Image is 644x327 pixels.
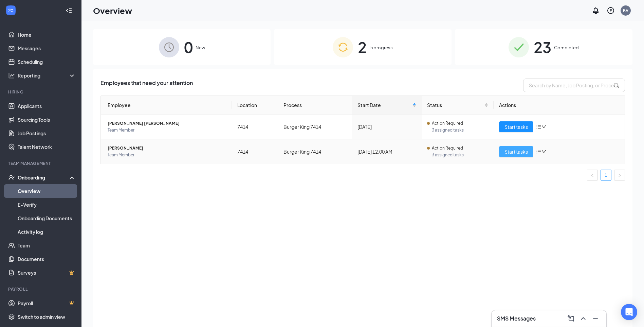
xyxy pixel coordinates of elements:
li: Previous Page [587,170,598,180]
span: bars [536,124,541,130]
span: Status [427,101,483,109]
h1: Overview [93,5,132,16]
svg: Collapse [66,7,72,14]
span: 3 assigned tasks [432,127,489,134]
a: Applicants [18,99,76,113]
span: Start tasks [504,148,528,155]
a: Onboarding Documents [18,211,76,225]
span: Completed [554,44,579,51]
a: Job Postings [18,126,76,140]
button: right [614,170,625,180]
span: Start tasks [504,123,528,131]
a: Scheduling [18,55,76,69]
span: 23 [534,35,551,59]
a: PayrollCrown [18,296,76,310]
span: right [618,173,622,177]
th: Process [278,96,352,115]
div: Hiring [8,89,74,95]
a: Sourcing Tools [18,113,76,126]
th: Status [422,96,494,115]
svg: Settings [8,313,15,320]
div: Open Intercom Messenger [621,304,637,320]
a: Messages [18,41,76,55]
svg: ChevronUp [579,314,587,323]
span: 0 [184,35,193,59]
a: Documents [18,252,76,266]
span: Team Member [108,152,226,158]
div: Reporting [18,72,76,79]
li: Next Page [614,170,625,180]
span: Start Date [357,101,411,109]
div: Payroll [8,286,74,292]
svg: ComposeMessage [567,314,575,323]
th: Employee [101,96,232,115]
td: Burger King 7414 [278,139,352,164]
a: Talent Network [18,140,76,154]
button: Start tasks [499,146,533,157]
a: 1 [601,170,611,180]
span: In progress [369,44,393,51]
li: 1 [601,170,611,180]
svg: WorkstreamLogo [7,7,14,14]
td: 7414 [232,139,278,164]
span: down [541,124,546,129]
th: Actions [494,96,625,115]
span: [PERSON_NAME] [PERSON_NAME] [108,120,226,127]
td: Burger King 7414 [278,115,352,139]
span: New [196,44,205,51]
span: Employees that need your attention [100,79,193,92]
th: Location [232,96,278,115]
span: 2 [358,35,367,59]
span: bars [536,149,541,154]
a: Overview [18,184,76,198]
a: Team [18,239,76,252]
td: 7414 [232,115,278,139]
span: down [541,149,546,154]
div: Team Management [8,160,74,166]
button: left [587,170,598,180]
a: Activity log [18,225,76,239]
svg: Notifications [592,6,600,15]
div: Switch to admin view [18,313,65,320]
svg: QuestionInfo [607,6,615,15]
span: Action Required [432,145,463,152]
a: Home [18,28,76,41]
button: Minimize [590,313,601,324]
div: KV [623,7,628,13]
svg: UserCheck [8,174,15,181]
span: left [590,173,594,177]
a: E-Verify [18,198,76,211]
button: Start tasks [499,121,533,132]
h3: SMS Messages [497,315,536,322]
span: Team Member [108,127,226,134]
button: ComposeMessage [566,313,576,324]
span: [PERSON_NAME] [108,145,226,152]
svg: Minimize [591,314,600,323]
div: [DATE] [357,123,416,131]
div: Onboarding [18,174,70,181]
span: Action Required [432,120,463,127]
span: 3 assigned tasks [432,152,489,158]
svg: Analysis [8,72,15,79]
input: Search by Name, Job Posting, or Process [523,79,625,92]
button: ChevronUp [578,313,589,324]
a: SurveysCrown [18,266,76,279]
div: [DATE] 12:00 AM [357,148,416,155]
